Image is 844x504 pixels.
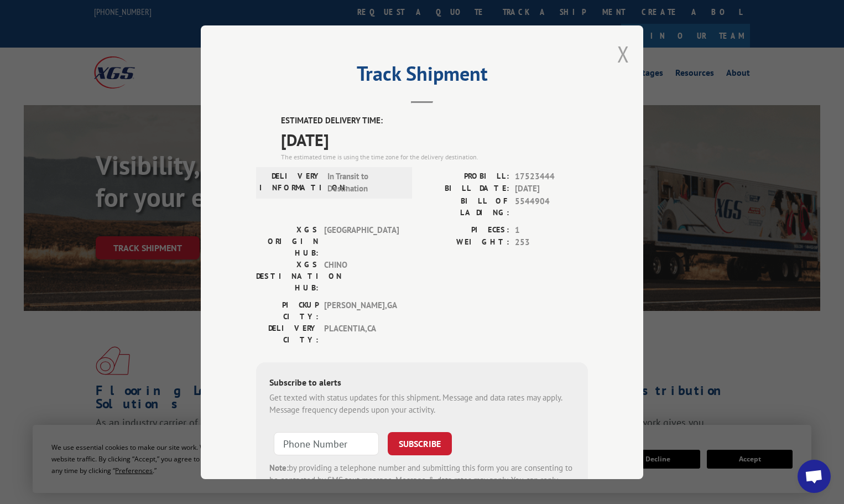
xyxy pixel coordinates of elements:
label: DELIVERY CITY: [256,322,319,345]
label: XGS DESTINATION HUB: [256,258,319,293]
label: PROBILL: [422,170,509,183]
h2: Track Shipment [256,66,588,87]
span: CHINO [324,258,399,293]
span: [DATE] [515,183,588,195]
label: ESTIMATED DELIVERY TIME: [281,115,588,127]
div: Subscribe to alerts [269,375,575,391]
span: 5544904 [515,195,588,218]
span: In Transit to Destination [327,170,402,195]
strong: Note: [269,462,289,472]
div: Open chat [798,460,831,493]
label: XGS ORIGIN HUB: [256,224,319,258]
span: 253 [515,236,588,249]
div: by providing a telephone number and submitting this form you are consenting to be contacted by SM... [269,461,575,499]
label: DELIVERY INFORMATION: [259,170,322,195]
span: 1 [515,224,588,236]
label: WEIGHT: [422,236,509,249]
button: Close modal [617,39,629,69]
span: [PERSON_NAME] , GA [324,299,399,322]
span: PLACENTIA , CA [324,322,399,345]
div: The estimated time is using the time zone for the delivery destination. [281,152,588,162]
label: BILL OF LADING: [422,195,509,218]
label: PIECES: [422,224,509,236]
label: PICKUP CITY: [256,299,319,322]
input: Phone Number [274,432,379,455]
span: 17523444 [515,170,588,183]
span: [GEOGRAPHIC_DATA] [324,224,399,258]
button: SUBSCRIBE [388,432,452,455]
span: [DATE] [281,127,588,152]
label: BILL DATE: [422,183,509,195]
div: Get texted with status updates for this shipment. Message and data rates may apply. Message frequ... [269,391,575,416]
